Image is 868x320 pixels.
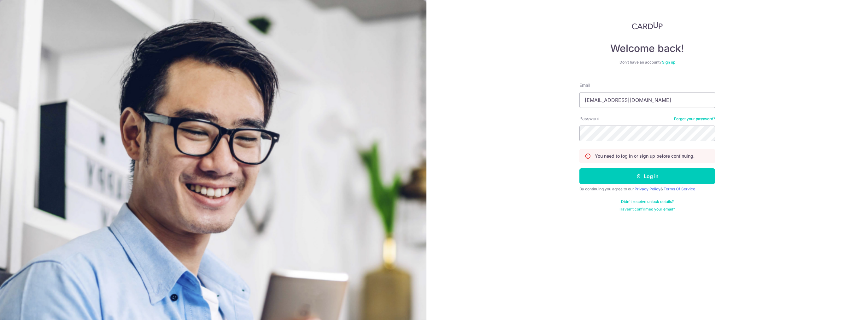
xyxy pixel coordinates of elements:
a: Forgot your password? [674,116,715,121]
input: Enter your Email [579,92,715,108]
label: Password [579,115,600,122]
button: Log in [579,168,715,184]
p: You need to log in or sign up before continuing. [595,153,695,159]
a: Didn't receive unlock details? [621,199,674,204]
div: Don’t have an account? [579,60,715,65]
div: By continuing you agree to our & [579,187,715,192]
a: Sign up [662,60,675,65]
label: Email [579,82,590,88]
a: Terms Of Service [664,187,695,191]
a: Haven't confirmed your email? [619,207,675,212]
img: CardUp Logo [632,22,663,30]
h4: Welcome back! [579,42,715,55]
a: Privacy Policy [635,187,660,191]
